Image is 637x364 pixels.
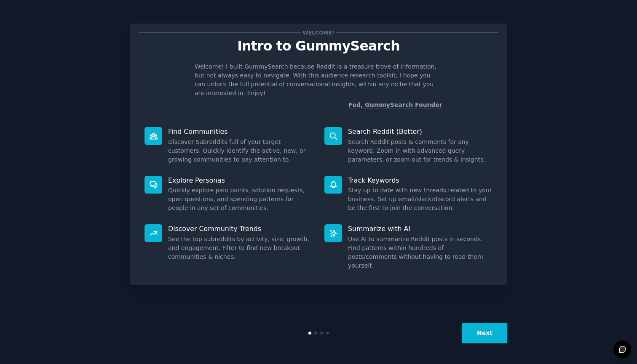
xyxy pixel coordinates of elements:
p: Track Keywords [348,176,492,185]
div: - [346,101,442,109]
p: Discover Community Trends [168,224,313,233]
p: Search Reddit (Better) [348,127,492,136]
span: Welcome! [301,28,336,37]
dd: Quickly explore pain points, solution requests, open questions, and spending patterns for people ... [168,186,313,213]
dd: Search Reddit posts & comments for any keyword. Zoom in with advanced query parameters, or zoom o... [348,138,492,164]
p: Welcome! I built GummySearch because Reddit is a treasure trove of information, but not always ea... [195,62,442,98]
p: Summarize with AI [348,224,492,233]
button: Next [462,323,507,343]
dd: Use AI to summarize Reddit posts in seconds. Find patterns within hundreds of posts/comments with... [348,235,492,270]
dd: See the top subreddits by activity, size, growth, and engagement. Filter to find new breakout com... [168,235,313,261]
p: Find Communities [168,127,313,136]
p: Intro to GummySearch [139,39,498,53]
p: Explore Personas [168,176,313,185]
a: Fed, GummySearch Founder [348,101,442,109]
dd: Discover Subreddits full of your target customers. Quickly identify the active, new, or growing c... [168,138,313,164]
dd: Stay up to date with new threads related to your business. Set up email/slack/discord alerts and ... [348,186,492,213]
